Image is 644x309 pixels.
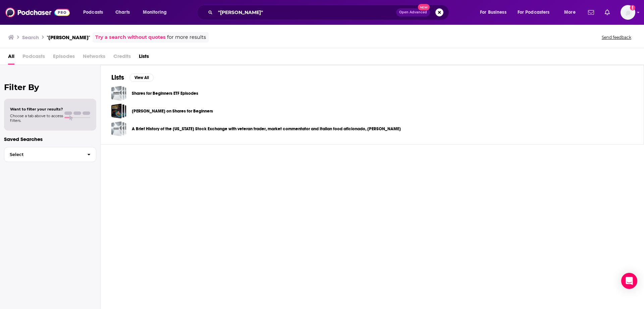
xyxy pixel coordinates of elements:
[630,5,635,10] svg: Add a profile image
[621,5,635,20] img: User Profile
[475,7,515,18] button: open menu
[585,7,597,18] a: Show notifications dropdown
[78,7,112,18] button: open menu
[10,107,63,111] span: Want to filter your results?
[138,7,175,18] button: open menu
[564,8,576,17] span: More
[22,34,39,41] h3: Search
[4,152,82,157] span: Select
[53,51,75,65] span: Episodes
[602,7,612,18] a: Show notifications dropdown
[167,33,206,41] span: for more results
[518,8,550,17] span: For Podcasters
[129,74,154,82] button: View All
[559,7,584,18] button: open menu
[83,8,103,17] span: Podcasts
[111,73,154,82] a: ListsView All
[83,51,105,65] span: Networks
[132,107,213,115] a: [PERSON_NAME] on Shares for Beginners
[4,147,96,162] button: Select
[95,33,166,41] a: Try a search without quotes
[513,7,559,18] button: open menu
[132,125,401,133] a: A Brief History of the [US_STATE] Stock Exchange with veteran trader, market commentator and Ital...
[113,51,131,65] span: Credits
[621,5,635,20] button: Show profile menu
[621,5,635,20] span: Logged in as FIREPodchaser25
[4,136,96,142] p: Saved Searches
[111,86,126,101] a: Shares for Beginners ETF Episodes
[115,8,130,17] span: Charts
[47,34,90,41] h3: "[PERSON_NAME]"
[5,6,70,19] img: Podchaser - Follow, Share and Rate Podcasts
[399,11,427,14] span: Open Advanced
[4,82,96,92] h2: Filter By
[396,8,430,16] button: Open AdvancedNew
[111,7,134,18] a: Charts
[111,121,126,136] a: A Brief History of the New York Stock Exchange with veteran trader, market commentator and Italia...
[10,113,63,123] span: Choose a tab above to access filters.
[480,8,506,17] span: For Business
[600,34,633,40] button: Send feedback
[132,90,198,97] a: Shares for Beginners ETF Episodes
[111,103,126,119] a: Tony Kynaston on Shares for Beginners
[22,51,45,65] span: Podcasts
[111,73,124,82] h2: Lists
[139,51,149,65] a: Lists
[8,51,14,65] a: All
[621,273,637,289] div: Open Intercom Messenger
[418,4,430,10] span: New
[215,7,396,18] input: Search podcasts, credits, & more...
[203,5,455,20] div: Search podcasts, credits, & more...
[143,8,167,17] span: Monitoring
